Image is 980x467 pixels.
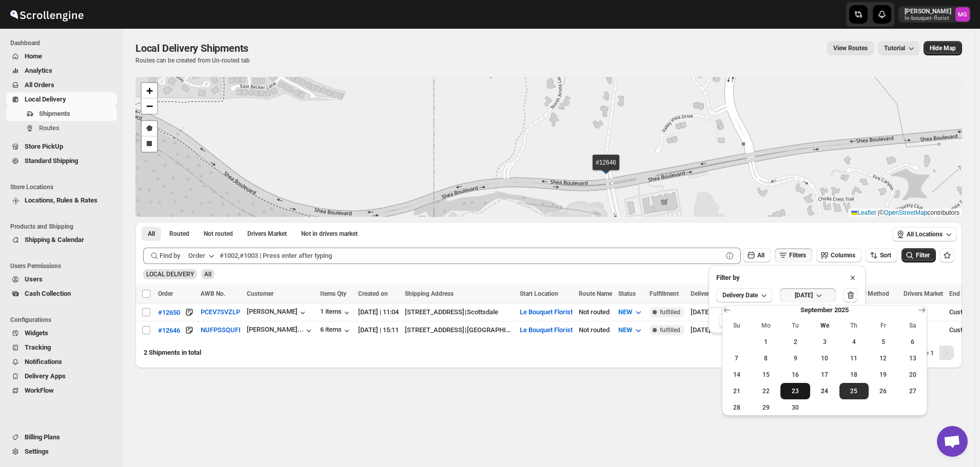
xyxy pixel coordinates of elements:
span: Analytics [25,67,52,74]
a: Draw a polygon [142,121,157,136]
span: 25 [844,387,865,395]
span: 7 [726,354,747,362]
button: Tuesday September 9 2025 [780,350,810,367]
span: Store Locations [10,183,118,191]
span: Home [25,52,42,60]
span: We [814,321,835,330]
button: Filter [901,248,936,262]
span: Filters [789,252,806,259]
span: All Locations [907,230,943,238]
button: Settings [6,444,117,459]
button: NEW [612,304,650,320]
div: [PERSON_NAME] [247,308,308,318]
th: Thursday [839,317,869,334]
span: 16 [785,371,806,379]
div: #12650 [158,309,180,316]
div: 1 items [320,308,352,318]
th: Friday [869,317,898,334]
span: Columns [831,252,855,259]
div: [DATE] | 15:11 [358,325,399,335]
button: Columns [816,248,861,262]
div: Scottsdale [467,307,498,317]
span: Tutorial [884,45,905,52]
th: Wednesday [810,317,839,334]
div: © contributors [849,209,962,217]
span: Users Permissions [10,262,118,270]
button: Sort [866,248,897,262]
button: Order [182,248,223,264]
button: Sunday September 21 2025 [722,383,751,399]
button: [PERSON_NAME]... [247,326,314,336]
span: Delivery Date [691,290,726,297]
span: WorkFlow [25,387,54,394]
span: Sa [902,321,923,330]
text: MG [958,11,967,18]
button: PCEV7SVZLP [201,308,240,316]
div: #12646 [158,327,180,334]
button: Routed [163,227,195,241]
button: Tuesday September 16 2025 [780,367,810,383]
span: − [146,99,153,112]
span: Start Location [520,290,558,297]
button: Friday September 26 2025 [869,383,898,399]
span: All [148,230,155,238]
button: Monday September 22 2025 [751,383,780,399]
span: All [757,252,765,259]
div: [PERSON_NAME]... [247,326,304,333]
span: 18 [844,371,865,379]
button: Saturday September 20 2025 [898,367,927,383]
button: Sunday September 7 2025 [722,350,751,367]
span: Local Delivery Shipments [135,42,248,54]
th: Monday [751,317,780,334]
span: Shipping Address [405,290,454,297]
button: Show previous month, August 2025 [720,303,734,317]
button: Monday September 1 2025 [751,334,780,350]
button: 6 items [320,326,352,336]
img: ScrollEngine [8,2,85,27]
button: Monday September 29 2025 [751,399,780,416]
span: 22 [755,387,776,395]
span: 24 [814,387,835,395]
div: [STREET_ADDRESS] [405,325,464,335]
span: 1 [755,338,776,346]
span: Fr [873,321,894,330]
button: All Locations [892,227,957,241]
div: [DATE] [691,307,726,317]
button: Tracking [6,340,117,355]
button: Filters [775,248,812,262]
button: NEW [612,322,650,338]
button: Friday September 5 2025 [869,334,898,350]
th: Tuesday [780,317,810,334]
span: fulfilled [660,326,680,334]
input: #1002,#1003 | Press enter after typing [220,248,722,264]
span: Local Delivery [25,95,66,103]
span: Users [25,275,43,283]
span: Sort [880,252,891,259]
button: Saturday September 13 2025 [898,350,927,367]
span: Not in drivers market [301,230,358,238]
span: 28 [726,403,747,412]
th: Saturday [898,317,927,334]
span: 2 Shipments in total [144,349,201,356]
button: Saturday September 6 2025 [898,334,927,350]
span: Customer [247,290,273,297]
span: Widgets [25,329,48,337]
button: Locations, Rules & Rates [6,193,117,208]
span: Find by [160,251,180,261]
span: Tracking [25,343,51,351]
span: Store PickUp [25,143,63,150]
div: Not routed [579,307,612,317]
button: Friday September 12 2025 [869,350,898,367]
button: Claimable [241,227,293,241]
button: Saturday September 27 2025 [898,383,927,399]
span: 2 [785,338,806,346]
span: 5 [873,338,894,346]
span: Status [618,290,636,297]
button: Cash Collection [6,287,117,301]
span: Standard Shipping [25,157,78,165]
span: Created on [358,290,388,297]
button: Shipments [6,107,117,121]
button: Sunday September 14 2025 [722,367,751,383]
span: 20 [902,371,923,379]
